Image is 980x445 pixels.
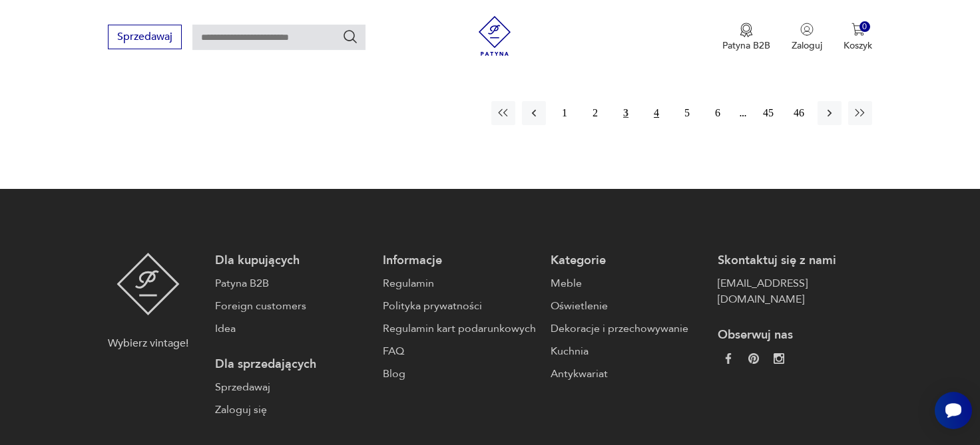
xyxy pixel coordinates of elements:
[215,275,369,291] a: Patyna B2B
[475,16,515,56] img: Patyna - sklep z meblami i dekoracjami vintage
[774,353,784,364] img: c2fd9cf7f39615d9d6839a72ae8e59e5.webp
[551,343,705,359] a: Kuchnia
[551,275,705,291] a: Meble
[215,402,369,418] a: Zaloguj się
[852,23,865,36] img: Ikona koszyka
[614,101,638,125] button: 3
[935,392,972,429] iframe: Smartsupp widget button
[756,101,780,125] button: 45
[215,298,369,314] a: Foreign customers
[215,253,369,269] p: Dla kupujących
[551,298,705,314] a: Oświetlenie
[108,335,188,351] p: Wybierz vintage!
[844,23,872,52] button: 0Koszyk
[722,23,770,52] a: Ikona medaluPatyna B2B
[383,275,537,291] a: Regulamin
[787,101,811,125] button: 46
[117,253,180,315] img: Patyna - sklep z meblami i dekoracjami vintage
[215,321,369,337] a: Idea
[215,357,369,372] p: Dla sprzedających
[383,343,537,359] a: FAQ
[108,33,182,43] a: Sprzedawaj
[718,275,872,307] a: [EMAIL_ADDRESS][DOMAIN_NAME]
[675,101,699,125] button: 5
[723,353,734,364] img: da9060093f698e4c3cedc1453eec5031.webp
[342,29,358,45] button: Szukaj
[108,25,182,49] button: Sprzedawaj
[551,366,705,382] a: Antykwariat
[215,379,369,395] a: Sprzedawaj
[551,321,705,337] a: Dekoracje i przechowywanie
[844,39,872,52] p: Koszyk
[718,253,872,269] p: Skontaktuj się z nami
[722,23,770,52] button: Patyna B2B
[718,327,872,343] p: Obserwuj nas
[859,21,871,33] div: 0
[740,23,753,37] img: Ikona medalu
[706,101,730,125] button: 6
[644,101,668,125] button: 4
[722,39,770,52] p: Patyna B2B
[800,23,814,36] img: Ikonka użytkownika
[748,353,759,364] img: 37d27d81a828e637adc9f9cb2e3d3a8a.webp
[553,101,577,125] button: 1
[792,23,822,52] button: Zaloguj
[383,253,537,269] p: Informacje
[583,101,607,125] button: 2
[383,366,537,382] a: Blog
[792,39,822,52] p: Zaloguj
[383,298,537,314] a: Polityka prywatności
[551,253,705,269] p: Kategorie
[383,321,537,337] a: Regulamin kart podarunkowych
